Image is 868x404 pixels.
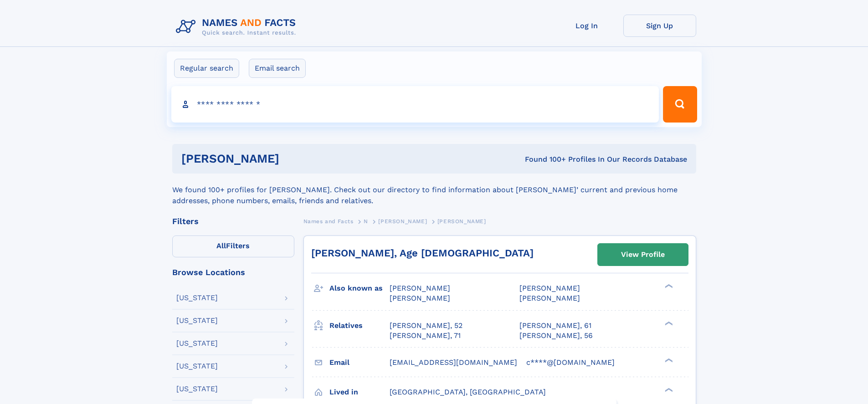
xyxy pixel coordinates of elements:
[176,294,218,302] div: [US_STATE]
[402,154,687,164] div: Found 100+ Profiles In Our Records Database
[519,294,580,302] span: [PERSON_NAME]
[390,358,517,367] span: [EMAIL_ADDRESS][DOMAIN_NAME]
[176,385,218,393] div: [US_STATE]
[623,15,696,37] a: Sign Up
[329,384,390,400] h3: Lived in
[621,244,665,265] div: View Profile
[519,284,580,292] span: [PERSON_NAME]
[663,86,697,123] button: Search Button
[172,217,294,225] div: Filters
[174,59,239,78] label: Regular search
[390,321,462,331] a: [PERSON_NAME], 52
[390,284,450,292] span: [PERSON_NAME]
[172,268,294,276] div: Browse Locations
[364,218,368,225] span: N
[172,235,294,257] label: Filters
[437,218,486,225] span: [PERSON_NAME]
[216,241,226,250] span: All
[598,244,688,266] a: View Profile
[550,15,623,37] a: Log In
[171,86,659,123] input: search input
[519,331,593,341] a: [PERSON_NAME], 56
[303,215,354,227] a: Names and Facts
[172,15,303,39] img: Logo Names and Facts
[176,363,218,370] div: [US_STATE]
[311,247,534,259] a: [PERSON_NAME], Age [DEMOGRAPHIC_DATA]
[176,317,218,324] div: [US_STATE]
[390,294,450,302] span: [PERSON_NAME]
[249,59,306,78] label: Email search
[172,174,696,206] div: We found 100+ profiles for [PERSON_NAME]. Check out our directory to find information about [PERS...
[663,283,673,289] div: ❯
[663,320,673,326] div: ❯
[378,218,427,225] span: [PERSON_NAME]
[378,215,427,227] a: [PERSON_NAME]
[329,318,390,333] h3: Relatives
[329,281,390,296] h3: Also known as
[181,153,402,164] h1: [PERSON_NAME]
[663,387,673,393] div: ❯
[519,321,591,331] a: [PERSON_NAME], 61
[329,355,390,370] h3: Email
[663,357,673,363] div: ❯
[364,215,368,227] a: N
[390,388,546,396] span: [GEOGRAPHIC_DATA], [GEOGRAPHIC_DATA]
[176,340,218,347] div: [US_STATE]
[390,331,461,341] a: [PERSON_NAME], 71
